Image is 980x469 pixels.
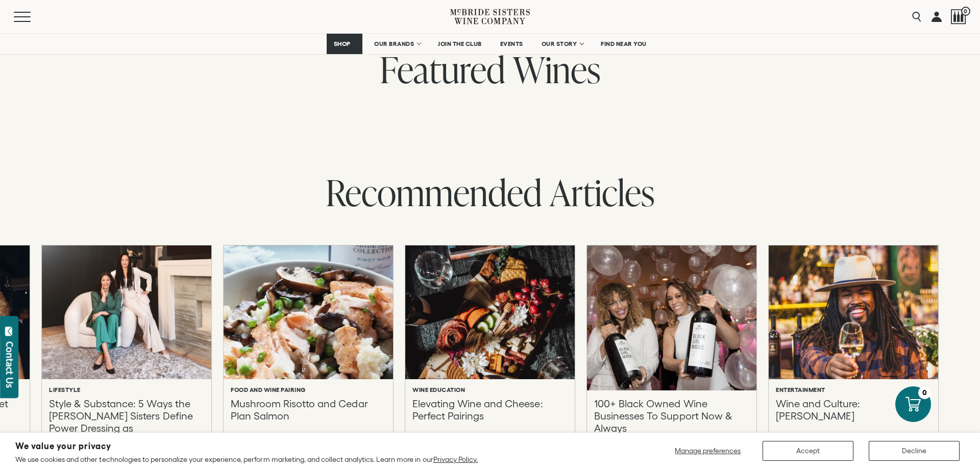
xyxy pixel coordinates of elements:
div: 0 [918,386,931,399]
button: Decline [869,441,960,461]
span: Wines [513,44,600,94]
h6: Wine Education [412,386,465,393]
span: Featured [380,44,505,94]
span: FIND NEAR YOU [601,40,647,47]
a: Privacy Policy. [433,455,478,463]
p: Style & Substance: 5 Ways the [PERSON_NAME] Sisters Define Power Dressing as [PERSON_NAME] Style ... [49,398,204,447]
a: 100+ Black Owned Wine Businesses To Support Now & Always 100+ Black Owned Wine Businesses To Supp... [587,245,756,464]
a: EVENTS [494,34,530,54]
a: Style & Substance: 5 Ways the McBride Sisters Define Power Dressing as Ann Taylor Style Muses Lif... [42,245,211,464]
span: 0 [961,7,970,16]
span: SHOP [333,40,351,47]
p: Mushroom Risotto and Cedar Plan Salmon [231,398,386,447]
h6: Entertainment [776,386,825,393]
a: OUR BRANDS [367,34,426,54]
h6: Lifestyle [49,386,81,393]
p: Elevating Wine and Cheese: Perfect Pairings [412,398,568,447]
a: Wine and Culture: George Walker Entertainment Wine and Culture: [PERSON_NAME] [769,245,938,464]
a: SHOP [327,34,362,54]
h2: We value your privacy [15,442,478,451]
span: JOIN THE CLUB [438,40,482,47]
span: Articles [550,167,654,217]
a: JOIN THE CLUB [431,34,488,54]
span: EVENTS [500,40,523,47]
div: Contact Us [5,341,15,388]
button: Manage preferences [669,441,747,461]
span: OUR BRANDS [374,40,414,47]
a: Mushroom Risotto and Cedar Plan Salmon Food and Wine Pairing Mushroom Risotto and Cedar Plan Salmon [224,245,393,464]
span: OUR STORY [542,40,577,47]
span: Recommended [326,167,542,217]
h6: Food and Wine Pairing [231,386,306,393]
button: Accept [763,441,853,461]
span: Manage preferences [675,447,741,455]
p: 100+ Black Owned Wine Businesses To Support Now & Always [594,398,749,447]
p: Wine and Culture: [PERSON_NAME] [776,398,931,447]
a: FIND NEAR YOU [594,34,653,54]
a: OUR STORY [535,34,590,54]
p: We use cookies and other technologies to personalize your experience, perform marketing, and coll... [15,455,478,464]
a: Elevating Wine and Cheese: Perfect Pairings Wine Education Elevating Wine and Cheese: Perfect Pai... [405,245,575,464]
button: Mobile Menu Trigger [14,12,51,22]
